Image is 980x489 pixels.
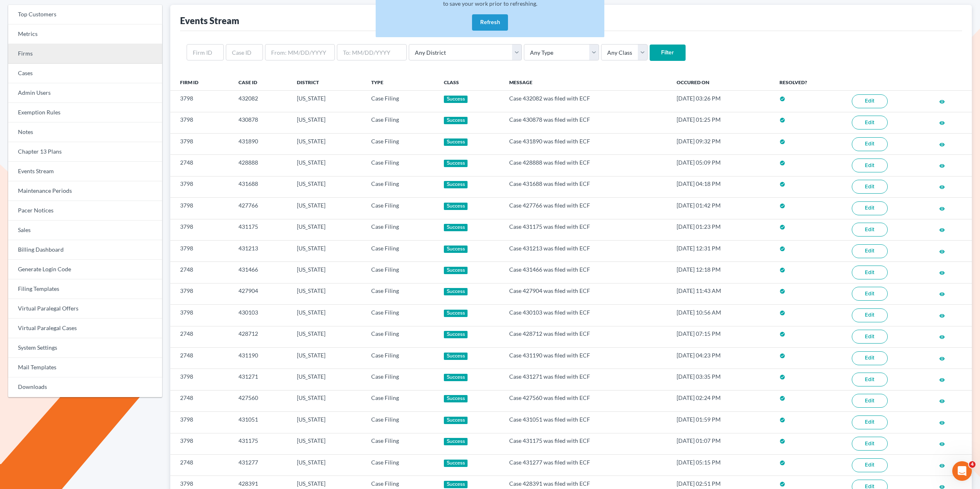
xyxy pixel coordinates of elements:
td: [US_STATE] [290,369,365,390]
td: [US_STATE] [290,326,365,347]
a: Edit [852,437,888,451]
td: [US_STATE] [290,155,365,176]
i: visibility [939,463,945,469]
a: visibility [939,355,945,362]
td: Case 427904 was filed with ECF [503,283,670,304]
div: Success [444,395,468,402]
td: Case Filing [365,198,437,219]
i: visibility [939,163,945,169]
button: Refresh [472,14,508,31]
td: 428712 [232,326,290,347]
td: [DATE] 04:23 PM [670,347,773,368]
i: visibility [939,356,945,362]
input: Filter [650,45,686,61]
td: [US_STATE] [290,112,365,133]
td: 431051 [232,412,290,433]
td: [DATE] 11:43 AM [670,283,773,304]
div: Events Stream [180,15,239,27]
td: [DATE] 10:56 AM [670,305,773,326]
i: check_circle [780,438,785,444]
td: [DATE] 01:59 PM [670,412,773,433]
i: check_circle [780,288,785,294]
a: visibility [939,141,945,147]
a: visibility [939,290,945,297]
a: Edit [852,415,888,429]
a: visibility [939,183,945,190]
i: visibility [939,99,945,105]
td: [US_STATE] [290,455,365,476]
td: Case 431175 was filed with ECF [503,433,670,454]
a: Pacer Notices [8,201,162,221]
td: 2748 [170,326,232,347]
a: visibility [939,119,945,126]
a: Edit [852,244,888,258]
div: Success [444,246,468,253]
i: check_circle [780,139,785,145]
td: 3798 [170,369,232,390]
i: check_circle [780,417,785,423]
a: Edit [852,94,888,108]
td: 3798 [170,219,232,240]
a: visibility [939,397,945,404]
i: check_circle [780,331,785,337]
a: visibility [939,376,945,383]
td: 3798 [170,133,232,154]
a: Edit [852,287,888,301]
a: Edit [852,116,888,130]
div: Success [444,96,468,103]
td: [DATE] 01:23 PM [670,219,773,240]
td: 431175 [232,433,290,454]
td: Case Filing [365,326,437,347]
td: Case Filing [365,262,437,283]
a: visibility [939,419,945,426]
a: Edit [852,458,888,472]
td: [DATE] 01:42 PM [670,198,773,219]
iframe: Intercom live chat [952,461,972,481]
td: [DATE] 07:15 PM [670,326,773,347]
div: Success [444,353,468,360]
a: System Settings [8,338,162,358]
div: Success [444,138,468,146]
td: 431213 [232,240,290,261]
a: visibility [939,269,945,276]
td: 427766 [232,198,290,219]
a: Cases [8,64,162,83]
td: Case Filing [365,390,437,411]
td: Case 431213 was filed with ECF [503,240,670,261]
div: Success [444,160,468,167]
i: check_circle [780,160,785,166]
td: 2748 [170,155,232,176]
td: [DATE] 01:07 PM [670,433,773,454]
a: Edit [852,308,888,322]
span: 4 [969,461,976,468]
th: Class [437,74,503,90]
td: 2748 [170,390,232,411]
td: 430878 [232,112,290,133]
input: Case ID [226,44,263,60]
td: 3798 [170,283,232,304]
a: visibility [939,162,945,169]
td: Case Filing [365,433,437,454]
i: visibility [939,334,945,340]
td: Case Filing [365,455,437,476]
i: check_circle [780,374,785,380]
td: 432082 [232,91,290,112]
i: visibility [939,206,945,212]
a: Exemption Rules [8,103,162,123]
input: From: MM/DD/YYYY [265,44,335,60]
td: Case 431890 was filed with ECF [503,133,670,154]
a: Edit [852,159,888,172]
a: Notes [8,123,162,142]
a: Edit [852,351,888,365]
a: Filing Templates [8,279,162,299]
i: check_circle [780,481,785,487]
a: Virtual Paralegal Offers [8,299,162,319]
div: Success [444,203,468,210]
i: visibility [939,398,945,404]
a: Admin Users [8,83,162,103]
a: visibility [939,462,945,469]
i: check_circle [780,460,785,466]
td: 431890 [232,133,290,154]
th: Message [503,74,670,90]
a: Metrics [8,25,162,44]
